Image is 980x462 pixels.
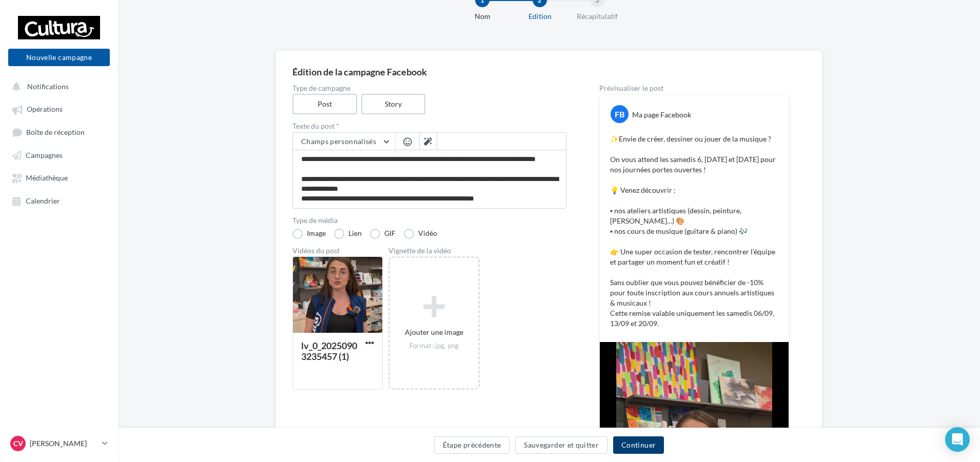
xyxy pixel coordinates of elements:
div: Récapitulatif [564,11,630,22]
a: Campagnes [6,146,112,164]
div: Open Intercom Messenger [945,427,970,452]
button: Continuer [613,436,664,454]
button: Notifications [6,77,108,95]
div: Ma page Facebook [632,110,691,120]
span: Champs personnalisés [301,137,376,146]
p: [PERSON_NAME] [30,438,98,449]
span: Notifications [27,82,69,91]
p: ✨️Envie de créer, dessiner ou jouer de la musique ? On vous attend les samedis 6, [DATE] et [DATE... [610,134,778,329]
label: Type de média [292,217,566,224]
div: Nom [449,11,515,22]
div: Vidéos du post [292,247,383,254]
span: Calendrier [26,196,60,205]
label: Post [292,94,357,114]
button: Nouvelle campagne [8,49,110,66]
a: Boîte de réception [6,123,112,142]
span: Opérations [27,105,63,114]
button: Champs personnalisés [293,133,395,150]
label: GIF [370,229,396,239]
span: Boîte de réception [26,128,85,136]
span: Médiathèque [26,174,68,183]
div: Vignette de la vidéo [388,247,480,254]
div: FB [611,105,629,123]
div: Prévisualiser le post [599,85,789,92]
div: lv_0_20250903235457 (1) [301,340,357,362]
label: Vidéo [404,229,437,239]
label: Texte du post * [292,123,566,130]
span: Campagnes [26,151,63,159]
a: CV [PERSON_NAME] [8,434,110,453]
label: Type de campagne [292,85,566,92]
label: Story [361,94,426,114]
label: Image [292,229,326,239]
span: CV [13,438,23,449]
div: Edition [507,11,573,22]
button: Sauvegarder et quitter [515,436,607,454]
button: Étape précédente [434,436,510,454]
label: Lien [334,229,362,239]
div: Édition de la campagne Facebook [292,67,806,76]
a: Médiathèque [6,168,112,187]
a: Opérations [6,99,112,118]
a: Calendrier [6,191,112,210]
